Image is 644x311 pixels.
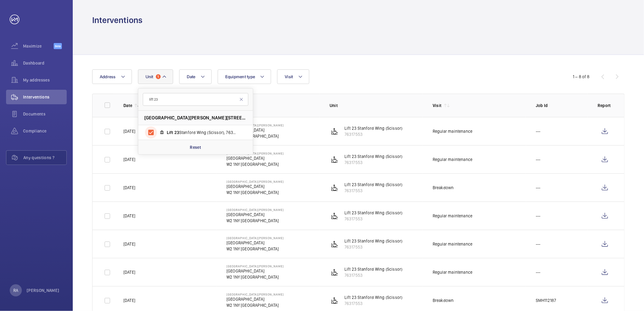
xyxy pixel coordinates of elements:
[536,297,556,303] p: SMH112187
[433,213,472,219] div: Regular maintenance
[536,269,541,275] p: ---
[226,102,320,109] p: Address
[433,269,472,275] div: Regular maintenance
[123,185,135,191] p: [DATE]
[344,210,403,216] p: Lift 23 Stanford Wing (Scissor)
[226,302,284,308] p: W2 1NY [GEOGRAPHIC_DATA]
[13,287,18,293] p: RA
[23,43,54,49] span: Maximize
[226,189,284,196] p: W2 1NY [GEOGRAPHIC_DATA]
[344,131,403,137] p: 76317553
[226,183,284,189] p: [GEOGRAPHIC_DATA]
[92,69,132,84] button: Address
[123,213,135,219] p: [DATE]
[344,272,403,278] p: 76317553
[344,188,403,194] p: 76317553
[167,129,237,135] span: Stanford Wing (Scissor), 76317553
[226,296,284,302] p: [GEOGRAPHIC_DATA]
[536,156,541,162] p: ---
[536,102,588,109] p: Job Id
[226,161,284,167] p: W2 1NY [GEOGRAPHIC_DATA]
[226,240,284,246] p: [GEOGRAPHIC_DATA]
[123,297,135,303] p: [DATE]
[226,212,284,218] p: [GEOGRAPHIC_DATA]
[123,156,135,162] p: [DATE]
[225,74,255,79] span: Equipment type
[433,241,472,247] div: Regular maintenance
[27,287,59,293] p: [PERSON_NAME]
[344,182,403,188] p: Lift 23 Stanford Wing (Scissor)
[433,185,454,191] div: Breakdown
[54,43,62,49] span: Beta
[598,102,612,109] p: Report
[123,128,135,134] p: [DATE]
[344,125,403,131] p: Lift 23 Stanford Wing (Scissor)
[187,74,196,79] span: Date
[226,236,284,240] p: [GEOGRAPHIC_DATA][PERSON_NAME]
[226,246,284,252] p: W2 1NY [GEOGRAPHIC_DATA]
[330,102,423,109] p: Unit
[218,69,271,84] button: Equipment type
[433,102,442,109] p: Visit
[331,212,338,219] img: platform_lift.svg
[331,240,338,248] img: platform_lift.svg
[226,208,284,212] p: [GEOGRAPHIC_DATA][PERSON_NAME]
[433,128,472,134] div: Regular maintenance
[331,269,338,276] img: platform_lift.svg
[23,60,67,66] span: Dashboard
[344,159,403,166] p: 76317553
[23,155,66,161] span: Any questions ?
[226,152,284,155] p: [GEOGRAPHIC_DATA][PERSON_NAME]
[331,184,338,191] img: platform_lift.svg
[226,264,284,268] p: [GEOGRAPHIC_DATA][PERSON_NAME]
[285,74,293,79] span: Visit
[143,93,248,106] input: Search by unit or address
[23,128,67,134] span: Compliance
[344,294,403,300] p: Lift 23 Stanford Wing (Scissor)
[331,156,338,163] img: platform_lift.svg
[331,128,338,135] img: platform_lift.svg
[344,216,403,222] p: 76317553
[226,155,284,161] p: [GEOGRAPHIC_DATA]
[226,268,284,274] p: [GEOGRAPHIC_DATA]
[331,297,338,304] img: platform_lift.svg
[344,300,403,306] p: 76317553
[277,69,309,84] button: Visit
[536,213,541,219] p: ---
[226,127,284,133] p: [GEOGRAPHIC_DATA]
[226,274,284,280] p: W2 1NY [GEOGRAPHIC_DATA]
[536,128,541,134] p: ---
[179,69,212,84] button: Date
[167,130,173,135] span: Lift
[190,144,201,150] p: Reset
[226,133,284,139] p: W2 1NY [GEOGRAPHIC_DATA]
[226,123,284,127] p: [GEOGRAPHIC_DATA][PERSON_NAME]
[144,115,247,121] span: [GEOGRAPHIC_DATA][PERSON_NAME][STREET_ADDRESS]
[226,180,284,183] p: [GEOGRAPHIC_DATA][PERSON_NAME]
[226,293,284,296] p: [GEOGRAPHIC_DATA][PERSON_NAME]
[536,185,541,191] p: ---
[226,218,284,224] p: W2 1NY [GEOGRAPHIC_DATA]
[123,102,132,109] p: Date
[123,241,135,247] p: [DATE]
[100,74,116,79] span: Address
[23,77,67,83] span: My addresses
[92,15,143,26] h1: Interventions
[344,153,403,159] p: Lift 23 Stanford Wing (Scissor)
[344,238,403,244] p: Lift 23 Stanford Wing (Scissor)
[433,156,472,162] div: Regular maintenance
[23,111,67,117] span: Documents
[433,297,454,303] div: Breakdown
[344,266,403,272] p: Lift 23 Stanford Wing (Scissor)
[138,69,173,84] button: Unit1
[536,241,541,247] p: ---
[344,244,403,250] p: 76317553
[156,74,161,79] span: 1
[23,94,67,100] span: Interventions
[573,74,590,80] div: 1 – 8 of 8
[146,74,153,79] span: Unit
[174,130,179,135] span: 23
[123,269,135,275] p: [DATE]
